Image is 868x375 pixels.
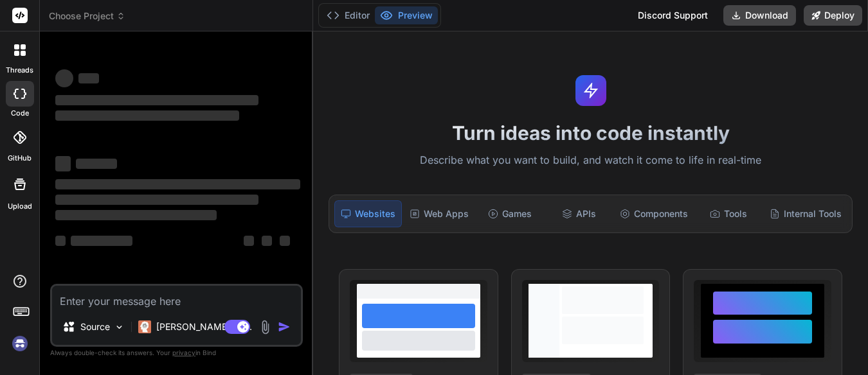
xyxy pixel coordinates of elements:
[55,195,258,205] span: ‌
[615,200,693,227] div: Components
[71,236,132,246] span: ‌
[49,10,125,22] span: Choose Project
[8,153,32,164] label: GitHub
[244,236,254,246] span: ‌
[278,320,291,333] img: icon
[172,349,195,356] span: privacy
[55,156,71,171] span: ‌
[55,179,300,189] span: ‌
[696,200,762,227] div: Tools
[114,322,125,333] img: Pick Models
[80,320,110,333] p: Source
[546,200,612,227] div: APIs
[138,320,151,333] img: Claude 4 Sonnet
[321,152,860,169] p: Describe what you want to build, and watch it come to life in real-time
[8,201,32,212] label: Upload
[404,200,474,227] div: Web Apps
[334,200,402,227] div: Websites
[55,69,73,87] span: ‌
[55,110,239,121] span: ‌
[76,159,117,169] span: ‌
[804,5,862,26] button: Deploy
[321,121,860,144] h1: Turn ideas into code instantly
[55,95,258,105] span: ‌
[630,5,716,26] div: Discord Support
[723,5,796,26] button: Download
[280,236,290,246] span: ‌
[55,210,217,220] span: ‌
[11,108,29,119] label: code
[50,347,303,359] p: Always double-check its answers. Your in Bind
[78,73,99,83] span: ‌
[764,200,847,227] div: Internal Tools
[262,236,272,246] span: ‌
[156,320,252,333] p: [PERSON_NAME] 4 S..
[6,65,33,76] label: threads
[55,236,66,246] span: ‌
[9,333,31,354] img: signin
[375,6,438,24] button: Preview
[321,6,375,24] button: Editor
[476,200,543,227] div: Games
[258,320,273,335] img: attachment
